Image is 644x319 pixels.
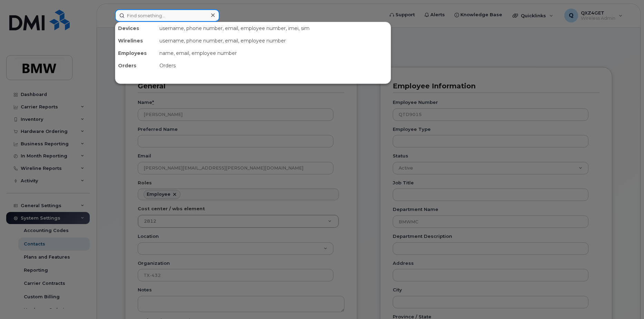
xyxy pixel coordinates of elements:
[157,47,391,59] div: name, email, employee number
[157,22,391,35] div: username, phone number, email, employee number, imei, sim
[115,9,219,22] input: Find something...
[157,59,391,72] div: Orders
[115,47,157,59] div: Employees
[115,35,157,47] div: Wirelines
[614,289,639,314] iframe: Messenger Launcher
[157,35,391,47] div: username, phone number, email, employee number
[115,59,157,72] div: Orders
[115,22,157,35] div: Devices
